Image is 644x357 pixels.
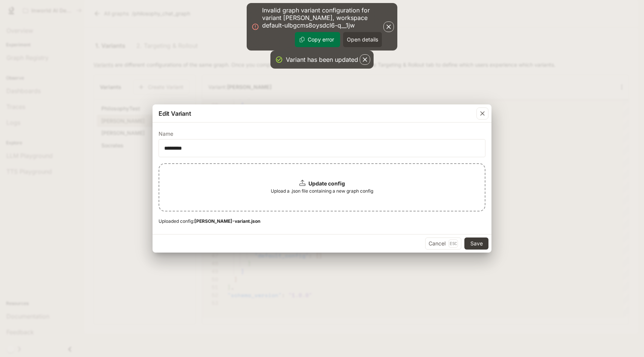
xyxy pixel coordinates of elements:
[286,55,358,64] div: Variant has been updated
[159,109,191,118] p: Edit Variant
[159,131,173,136] p: Name
[159,218,485,225] span: Uploaded config:
[194,218,260,224] b: [PERSON_NAME]-variant.json
[449,239,458,248] p: Esc
[295,32,340,47] button: Copy error
[343,32,382,47] button: Open details
[262,6,382,29] p: Invalid graph variant configuration for variant [PERSON_NAME], workspace default-ulbgcms8oysdcl6-...
[308,180,345,187] b: Update config
[464,237,488,250] button: Save
[425,237,461,250] button: CancelEsc
[271,187,373,195] span: Upload a .json file containing a new graph config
